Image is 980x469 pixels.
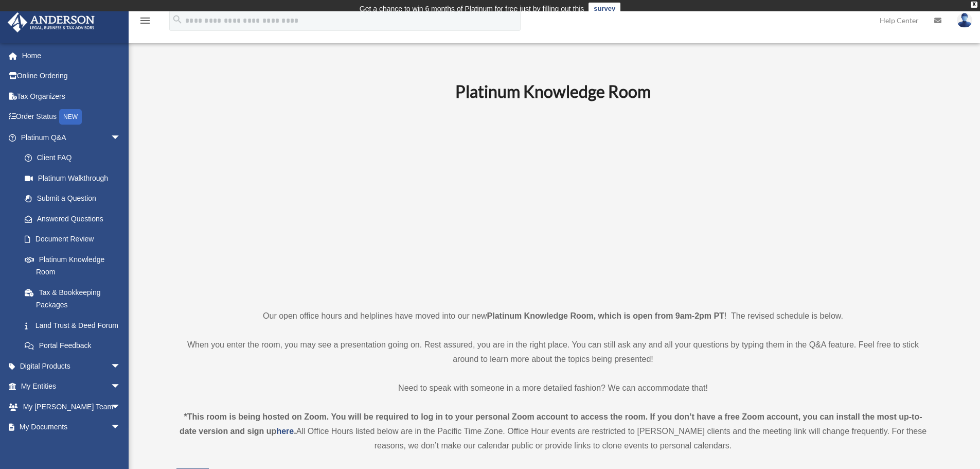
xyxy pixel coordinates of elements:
a: Answered Questions [14,209,136,229]
a: Order StatusNEW [7,107,136,128]
a: Tax & Bookkeeping Packages [14,282,136,315]
a: menu [139,18,151,27]
a: Platinum Walkthrough [14,168,136,188]
strong: . [294,427,296,436]
div: All Office Hours listed below are in the Pacific Time Zone. Office Hour events are restricted to ... [176,410,930,453]
span: arrow_drop_down [111,417,131,438]
a: Home [7,45,136,66]
span: arrow_drop_down [111,356,131,377]
a: here [276,427,294,436]
p: When you enter the room, you may see a presentation going on. Rest assured, you are in the right ... [176,338,930,367]
p: Our open office hours and helplines have moved into our new ! The revised schedule is below. [176,309,930,323]
a: Digital Productsarrow_drop_down [7,356,136,376]
a: My Documentsarrow_drop_down [7,417,136,438]
iframe: 231110_Toby_KnowledgeRoom [399,116,707,290]
strong: Platinum Knowledge Room, which is open from 9am-2pm PT [487,311,724,320]
i: menu [139,14,151,27]
a: Online Ordering [7,66,136,86]
p: Need to speak with someone in a more detailed fashion? We can accommodate that! [176,381,930,395]
div: NEW [59,109,82,125]
a: Portal Feedback [14,336,136,356]
div: Get a chance to win 6 months of Platinum for free just by filling out this [360,3,584,15]
i: search [172,14,183,25]
span: arrow_drop_down [111,127,131,148]
a: survey [589,3,620,15]
a: My Entitiesarrow_drop_down [7,376,136,397]
b: Platinum Knowledge Room [455,81,651,101]
img: User Pic [957,13,972,28]
a: Document Review [14,229,136,250]
a: Client FAQ [14,148,136,168]
a: My [PERSON_NAME] Teamarrow_drop_down [7,396,136,417]
a: Submit a Question [14,188,136,209]
span: arrow_drop_down [111,376,131,397]
span: arrow_drop_down [111,396,131,418]
strong: *This room is being hosted on Zoom. You will be required to log in to your personal Zoom account ... [180,412,922,436]
a: Platinum Knowledge Room [14,249,131,282]
img: Anderson Advisors Platinum Portal [5,12,98,32]
a: Land Trust & Deed Forum [14,315,136,336]
a: Tax Organizers [7,86,136,107]
a: Platinum Q&Aarrow_drop_down [7,127,136,148]
div: close [971,2,977,8]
